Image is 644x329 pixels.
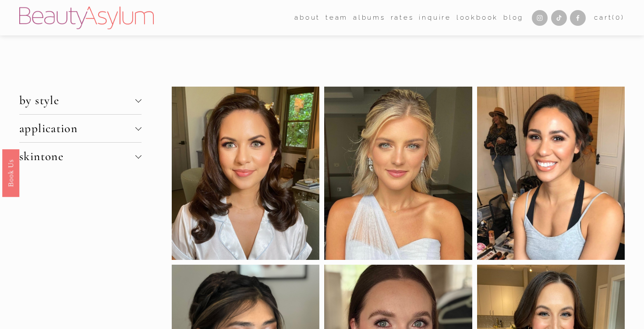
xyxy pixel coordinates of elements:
span: skintone [19,149,135,164]
a: Facebook [570,10,586,26]
span: team [326,12,348,24]
a: Rates [391,11,414,24]
a: TikTok [551,10,567,26]
span: ( ) [612,14,624,21]
a: albums [353,11,386,24]
a: folder dropdown [326,11,348,24]
button: skintone [19,143,142,170]
a: Book Us [2,149,19,197]
a: Inquire [419,11,451,24]
a: 0 items in cart [594,12,625,24]
a: Lookbook [456,11,498,24]
button: by style [19,87,142,114]
span: application [19,121,135,136]
span: about [294,12,320,24]
a: Blog [503,11,524,24]
a: folder dropdown [294,11,320,24]
a: Instagram [532,10,548,26]
span: by style [19,93,135,108]
img: Beauty Asylum | Bridal Hair &amp; Makeup Charlotte &amp; Atlanta [19,7,154,29]
span: 0 [616,14,621,21]
button: application [19,115,142,142]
